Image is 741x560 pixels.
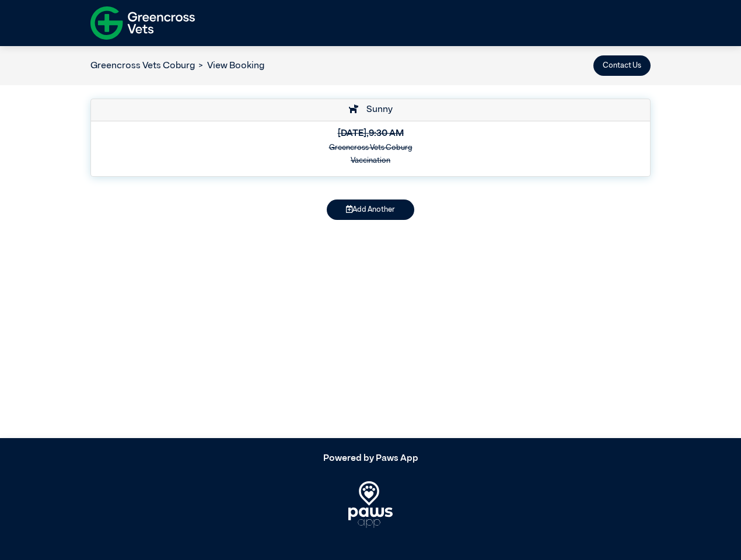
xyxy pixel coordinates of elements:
li: View Booking [195,59,264,73]
h6: Greencross Vets Coburg [99,143,642,152]
button: Add Another [327,199,414,220]
img: f-logo [90,3,195,43]
span: Sunny [361,105,393,114]
img: PawsApp [348,481,393,528]
button: Contact Us [593,55,651,76]
h5: [DATE] , 9:30 AM [99,128,642,139]
h6: Vaccination [99,156,642,165]
h5: Powered by Paws App [90,453,651,464]
a: Greencross Vets Coburg [90,61,195,71]
nav: breadcrumb [90,59,264,73]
